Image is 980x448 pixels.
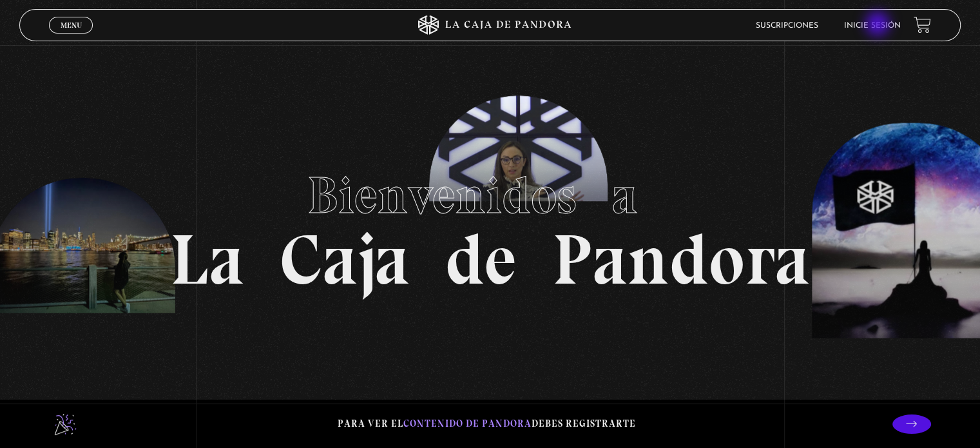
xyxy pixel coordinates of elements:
[307,164,673,226] span: Bienvenidos a
[844,22,901,30] a: Inicie sesión
[338,415,636,433] p: Para ver el debes registrarte
[756,22,818,30] a: Suscripciones
[914,16,931,34] a: View your shopping cart
[61,21,82,29] span: Menu
[56,32,86,41] span: Cerrar
[170,153,810,295] h1: La Caja de Pandora
[403,418,532,429] span: contenido de Pandora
